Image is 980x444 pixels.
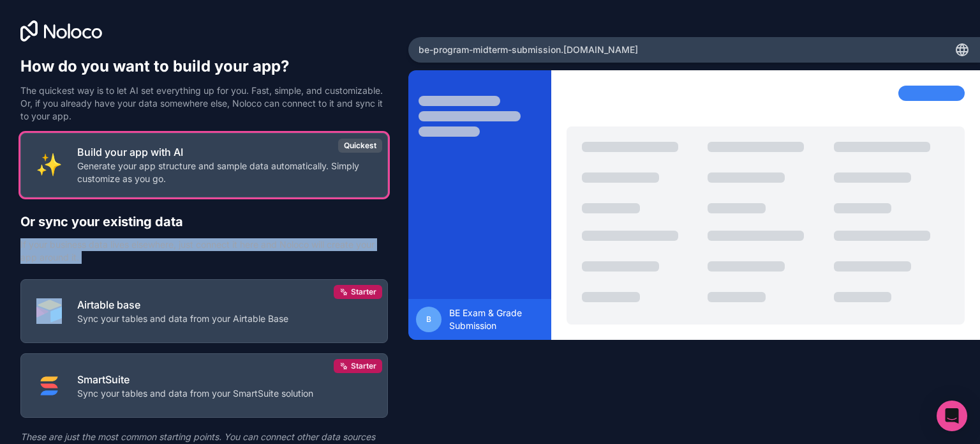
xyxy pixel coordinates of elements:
[77,297,288,312] p: Airtable base
[77,312,288,325] p: Sync your tables and data from your Airtable Base
[426,314,431,325] span: B
[351,287,376,297] span: Starter
[20,133,388,197] button: INTERNAL_WITH_AIBuild your app with AIGenerate your app structure and sample data automatically. ...
[36,152,62,178] img: INTERNAL_WITH_AI
[77,144,372,160] p: Build your app with AI
[20,238,388,264] p: If your business data lives elsewhere, just connect it here and Noloco will create your app aroun...
[419,43,638,56] span: be-program-midterm-submission .[DOMAIN_NAME]
[36,298,62,324] img: AIRTABLE
[77,372,313,387] p: SmartSuite
[20,213,388,231] h2: Or sync your existing data
[36,373,62,399] img: SMART_SUITE
[351,361,376,371] span: Starter
[338,139,382,153] div: Quickest
[77,160,372,185] p: Generate your app structure and sample data automatically. Simply customize as you go.
[20,279,388,344] button: AIRTABLEAirtable baseSync your tables and data from your Airtable BaseStarter
[77,387,313,400] p: Sync your tables and data from your SmartSuite solution
[20,56,388,77] h1: How do you want to build your app?
[937,401,967,431] div: Open Intercom Messenger
[20,353,388,418] button: SMART_SUITESmartSuiteSync your tables and data from your SmartSuite solutionStarter
[449,307,544,332] span: BE Exam & Grade Submission
[20,84,388,123] p: The quickest way is to let AI set everything up for you. Fast, simple, and customizable. Or, if y...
